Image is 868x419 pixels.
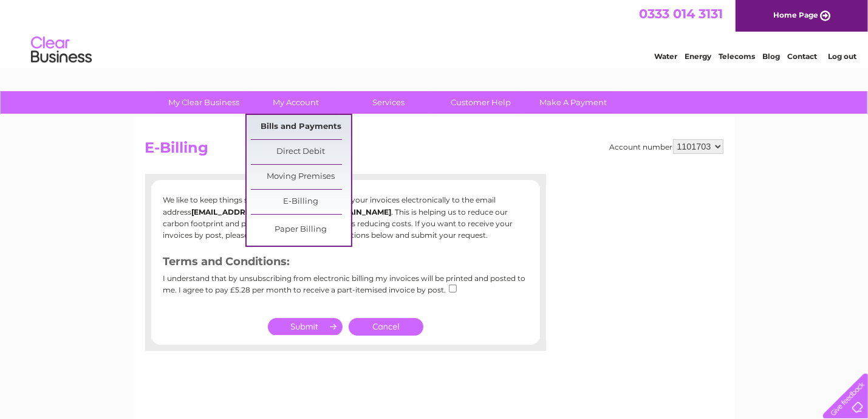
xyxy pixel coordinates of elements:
[268,318,343,335] input: Submit
[145,139,723,162] h2: E-Billing
[654,52,677,61] a: Water
[30,32,92,69] img: logo.png
[163,274,528,303] div: I understand that by unsubscribing from electronic billing my invoices will be printed and posted...
[787,52,817,61] a: Contact
[719,52,755,61] a: Telecoms
[338,91,439,114] a: Services
[154,91,254,114] a: My Clear Business
[163,253,528,274] h3: Terms and Conditions:
[251,140,351,164] a: Direct Debit
[828,52,856,61] a: Log out
[523,91,623,114] a: Make A Payment
[251,190,351,214] a: E-Billing
[251,218,351,242] a: Paper Billing
[163,194,528,241] p: We like to keep things simple. You currently receive your invoices electronically to the email ad...
[349,318,423,336] a: Cancel
[685,52,711,61] a: Energy
[148,7,722,59] div: Clear Business is a trading name of Verastar Limited (registered in [GEOGRAPHIC_DATA] No. 3667643...
[610,139,723,154] div: Account number
[639,6,723,21] a: 0333 014 3131
[246,91,346,114] a: My Account
[192,207,392,216] b: [EMAIL_ADDRESS][PERSON_NAME][DOMAIN_NAME]
[251,115,351,139] a: Bills and Payments
[762,52,780,61] a: Blog
[251,165,351,189] a: Moving Premises
[431,91,531,114] a: Customer Help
